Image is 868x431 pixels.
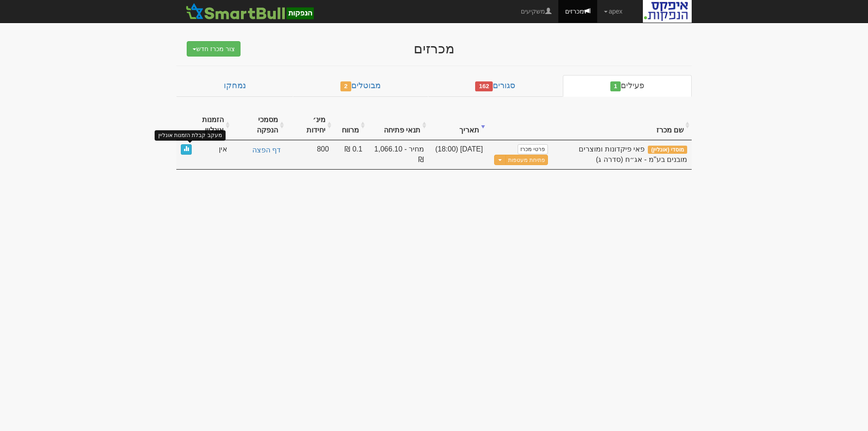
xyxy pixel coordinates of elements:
th: מסמכי הנפקה : activate to sort column ascending [232,110,286,141]
a: סגורים [428,75,563,97]
a: נמחקו [176,75,293,97]
th: תאריך : activate to sort column ascending [429,110,487,141]
a: מבוטלים [293,75,428,97]
span: אין [219,144,227,155]
td: מחיר - 1,066.10 ₪ [367,140,429,169]
img: SmartBull Logo [183,2,316,20]
td: [DATE] (18:00) [429,140,487,169]
button: צור מכרז חדש [187,41,241,57]
button: פתיחת מעטפות [505,155,547,165]
th: שם מכרז : activate to sort column ascending [552,110,692,141]
th: מינ׳ יחידות : activate to sort column ascending [286,110,333,141]
span: מוסדי (אונליין) [648,146,687,154]
th: תנאי פתיחה : activate to sort column ascending [367,110,429,141]
span: 162 [475,81,493,91]
a: פעילים [563,75,692,97]
td: 800 [286,140,333,169]
td: 0.1 ₪ [334,140,367,169]
span: פאי פיקדונות ומוצרים מובנים בע"מ - אג״ח (סדרה ג) [579,145,687,163]
a: דף הפצה [236,144,282,156]
a: פרטי מכרז [518,144,547,154]
div: מעקב קבלת הזמנות אונליין [155,130,226,141]
th: מרווח : activate to sort column ascending [334,110,367,141]
div: מכרזים [258,41,610,56]
span: 1 [610,81,621,91]
th: הזמנות אונליין : activate to sort column ascending [176,110,232,141]
span: 2 [340,81,351,91]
